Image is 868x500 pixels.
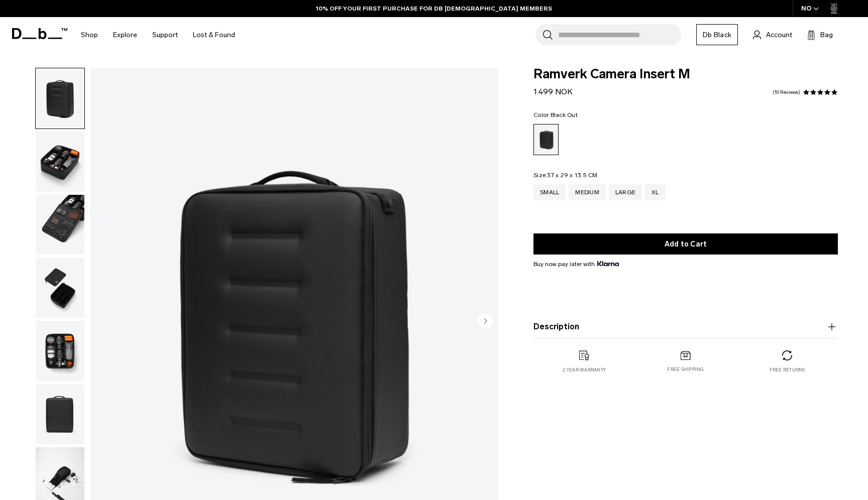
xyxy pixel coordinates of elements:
img: Ramverk Camera Insert M Black Out [36,258,84,318]
nav: Main Navigation [73,17,243,53]
img: Ramverk Camera Insert M Black Out [36,321,84,381]
span: Bag [820,30,833,40]
button: Ramverk Camera Insert M Black Out [35,68,85,129]
button: Ramverk Camera Insert M Black Out [35,194,85,256]
span: 1.499 NOK [533,87,573,96]
span: Ramverk Camera Insert M [533,68,838,81]
p: Free returns [770,366,805,373]
img: Ramverk Camera Insert M Black Out [36,384,84,444]
a: Black Out [533,124,559,155]
a: XL [645,184,666,200]
button: Next slide [478,313,493,330]
a: Lost & Found [193,17,235,53]
button: Ramverk Camera Insert M Black Out [35,384,85,445]
button: Ramverk Camera Insert M Black Out [35,257,85,318]
legend: Size: [533,172,598,178]
img: Ramverk Camera Insert M Black Out [36,195,84,255]
a: Support [152,17,178,53]
img: Ramverk Camera Insert M Black Out [36,68,84,129]
p: 2 year warranty [563,366,606,373]
span: Black Out [551,111,578,118]
span: 37 x 29 x 13.5 CM [547,172,597,179]
a: Shop [81,17,98,53]
a: Small [533,184,566,200]
img: {"height" => 20, "alt" => "Klarna"} [597,261,619,266]
a: Explore [113,17,137,53]
button: Ramverk Camera Insert M Black Out [35,131,85,192]
a: Large [609,184,642,200]
button: Ramverk Camera Insert M Black Out [35,320,85,382]
img: Ramverk Camera Insert M Black Out [36,132,84,192]
a: 10% OFF YOUR FIRST PURCHASE FOR DB [DEMOGRAPHIC_DATA] MEMBERS [316,4,552,13]
legend: Color: [533,112,578,118]
button: Bag [807,29,833,41]
a: 10 reviews [773,90,800,95]
a: Account [753,29,792,41]
p: Free shipping [667,366,704,373]
span: Account [766,30,792,40]
button: Add to Cart [533,233,838,255]
span: Buy now pay later with [533,260,619,269]
a: Medium [569,184,606,200]
a: Db Black [696,24,738,45]
button: Description [533,321,838,333]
